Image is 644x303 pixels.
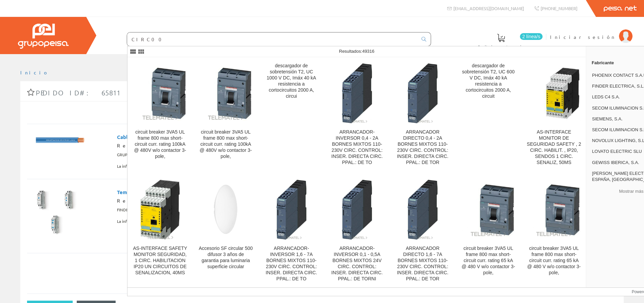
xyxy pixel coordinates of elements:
[276,179,307,240] img: ARRANCADOR-INVERSOR 1,6 - 7A BORNES MIXTOS 110-230V CIRC. CONTROL: INSER. DIRECTA CIRC. PPAL.: DE TO
[362,49,374,54] span: 49316
[198,246,253,270] div: Accesorio SF circular 500 difusor 3 años de garantia para luminaria superficie circular
[133,66,187,120] img: circuit breaker 3VA5 UL frame 800 max short-circuit curr. rating 100kA @ 480V w/o contactor 3-pole,
[341,63,373,124] img: ARRANCADOR-INVERSOR 0,4 - 2A BORNES MIXTOS 110-230V CIRC. CONTROL: INSER. DIRECTA CIRC. PPAL.: DE TO
[117,186,341,197] span: Temporizador modular multifunción SERIE 80, 1 contacto conmutado, 16A, 12...240V AC_DC
[453,5,524,11] span: [EMAIL_ADDRESS][DOMAIN_NAME]
[541,5,577,11] span: [PHONE_NUMBER]
[407,63,438,124] img: ARRANCADOR DIRECTO 0,4 - 2A BORNES MIXTOS 110-230V CIRC. CONTROL: INSER. DIRECTA CIRC. PPAL.: DE TOR
[264,246,318,282] div: ARRANCADOR-INVERSOR 1,6 - 7A BORNES MIXTOS 110-230V CIRC. CONTROL: INSER. DIRECTA CIRC. PPAL.: DE TO
[30,131,95,154] img: Foto artículo Cable EXZHELLENT Class 750 V (AS) H07Z1-K TYPE 2 (AS) 1x16 (NEGRO) CAJA_ROLLO 100m ...
[461,183,516,237] img: circuit breaker 3VA5 UL frame 800 max short-circuit curr. rating 65 kA @ 480 V w/o contactor 3-pole,
[330,129,384,166] div: ARRANCADOR-INVERSOR 0,4 - 2A BORNES MIXTOS 110-230V CIRC. CONTROL: INSER. DIRECTA CIRC. PPAL.: DE TO
[198,183,253,237] img: Accesorio SF circular 500 difusor 3 años de garantia para luminaria superficie circular
[20,69,49,75] a: Inicio
[521,57,587,173] a: AS-INTERFACE MONITOR DE SEGURIDAD SAFETY , 2 CIRC. HABILIT. , IP20, SENDOS 1 CIRC. SENALIZ, 50MS ...
[133,246,187,276] div: AS-INTERFACE SAFETY MONITOR SEGURIDAD, 1 CIRC. HABILITACION IP20 UN CIRCUITOS DE SENALIZACION, 40MS
[27,253,617,294] div: Total pedido: Total líneas:
[18,24,69,49] img: Grupo Peisa
[396,129,450,166] div: ARRANCADOR DIRECTO 0,4 - 2A BORNES MIXTOS 110-230V CIRC. CONTROL: INSER. DIRECTA CIRC. PPAL.: DE TOR
[117,216,246,227] span: La información sobre el stock estará disponible cuando se identifique.
[140,179,180,240] img: AS-INTERFACE SAFETY MONITOR SEGURIDAD, 1 CIRC. HABILITACION IP20 UN CIRCUITOS DE SENALIZACION, 40MS
[456,57,521,173] a: descargador de sobretensión T2, UC 600 V DC, Imáx 40 kA resistencia a cortocircuitos 2000 A, circuit
[330,246,384,282] div: ARRANCADOR-INVERSOR 0,1 - 0,5A BORNES MIXTOS 24V CIRC. CONTROL: INSER. DIRECTA CIRC. PPAL.: DE TORNI
[30,186,80,237] img: Foto artículo Temporizador modular multifunción SERIE 80, 1 contacto conmutado, 16A, 12...240V AC...
[127,57,193,173] a: circuit breaker 3VA5 UL frame 800 max short-circuit curr. rating 100kA @ 480V w/o contactor 3-pol...
[127,174,193,290] a: AS-INTERFACE SAFETY MONITOR SEGURIDAD, 1 CIRC. HABILITACION IP20 UN CIRCUITOS DE SENALIZACION, 40...
[521,174,587,290] a: circuit breaker 3VA5 UL frame 800 max short-circuit curr. rating 65 kA @ 480 V w/o contactor 3-po...
[550,28,633,34] a: Iniciar sesión
[527,246,581,276] div: circuit breaker 3VA5 UL frame 800 max short-circuit curr. rating 65 kA @ 480 V w/o contactor 3-pole,
[527,66,581,120] img: AS-INTERFACE MONITOR DE SEGURIDAD SAFETY , 2 CIRC. HABILIT. , IP20, SENDOS 1 CIRC. SENALIZ, 50MS
[117,197,398,204] div: Ref. 800102400000
[396,246,450,282] div: ARRANCADOR DIRECTO 1,6 - 7A BORNES MIXTOS 110-230V CIRC. CONTROL: INSER. DIRECTA CIRC. PPAL.: DE TOR
[390,174,455,290] a: ARRANCADOR DIRECTO 1,6 - 7A BORNES MIXTOS 110-230V CIRC. CONTROL: INSER. DIRECTA CIRC. PPAL.: DE ...
[341,179,373,240] img: ARRANCADOR-INVERSOR 0,1 - 0,5A BORNES MIXTOS 24V CIRC. CONTROL: INSER. DIRECTA CIRC. PPAL.: DE TORNI
[198,129,253,160] div: circuit breaker 3VA5 UL frame 800 max short-circuit curr. rating 100kA @ 480V w/o contactor 3-pole,
[456,174,521,290] a: circuit breaker 3VA5 UL frame 800 max short-circuit curr. rating 65 kA @ 480 V w/o contactor 3-po...
[550,33,616,40] span: Iniciar sesión
[193,174,258,290] a: Accesorio SF circular 500 difusor 3 años de garantia para luminaria superficie circular Accesorio...
[264,63,318,99] div: descargador de sobretensión T2, UC 1000 V DC, Imáx 40 kA resistencia a cortocircuitos 2000 A, circui
[520,33,543,40] span: 2 línea/s
[407,179,438,240] img: ARRANCADOR DIRECTO 1,6 - 7A BORNES MIXTOS 110-230V CIRC. CONTROL: INSER. DIRECTA CIRC. PPAL.: DE TOR
[259,57,324,173] a: descargador de sobretensión T2, UC 1000 V DC, Imáx 40 kA resistencia a cortocircuitos 2000 A, circui
[259,174,324,290] a: ARRANCADOR-INVERSOR 1,6 - 7A BORNES MIXTOS 110-230V CIRC. CONTROL: INSER. DIRECTA CIRC. PPAL.: DE...
[127,32,418,46] input: Buscar ...
[527,129,581,166] div: AS-INTERFACE MONITOR DE SEGURIDAD SAFETY , 2 CIRC. HABILIT. , IP20, SENDOS 1 CIRC. SENALIZ, 50MS
[36,89,409,97] span: Pedido ID#: 65811 | [DATE] 12:57:56 | Cliente Invitado 1398562858 (1398562858)
[133,129,187,160] div: circuit breaker 3VA5 UL frame 800 max short-circuit curr. rating 100kA @ 480V w/o contactor 3-pole,
[471,28,544,53] a: 2 línea/s Pedido actual
[117,161,246,172] span: La información sobre el stock estará disponible cuando se identifique.
[527,183,581,237] img: circuit breaker 3VA5 UL frame 800 max short-circuit curr. rating 65 kA @ 480 V w/o contactor 3-pole,
[325,174,390,290] a: ARRANCADOR-INVERSOR 0,1 - 0,5A BORNES MIXTOS 24V CIRC. CONTROL: INSER. DIRECTA CIRC. PPAL.: DE TO...
[325,57,390,173] a: ARRANCADOR-INVERSOR 0,4 - 2A BORNES MIXTOS 110-230V CIRC. CONTROL: INSER. DIRECTA CIRC. PPAL.: DE...
[478,43,524,50] span: Pedido actual
[198,66,253,120] img: circuit breaker 3VA5 UL frame 800 max short-circuit curr. rating 100kA @ 480V w/o contactor 3-pole,
[339,49,375,54] span: Resultados:
[117,204,164,216] span: FINDER ELECTRICA, S.L.U.
[461,63,516,99] div: descargador de sobretensión T2, UC 600 V DC, Imáx 40 kA resistencia a cortocircuitos 2000 A, circuit
[117,149,196,161] span: GRUPO GENERAL CABLE [DOMAIN_NAME]
[117,131,342,142] span: Cable EXZHELLENT Class 750 V (AS) H07Z1-K TYPE 2 (AS) 1x16 (NEGRO) CAJA_ROLLO 100m
[117,142,398,149] div: Ref. 20302844
[193,57,258,173] a: circuit breaker 3VA5 UL frame 800 max short-circuit curr. rating 100kA @ 480V w/o contactor 3-pol...
[390,57,455,173] a: ARRANCADOR DIRECTO 0,4 - 2A BORNES MIXTOS 110-230V CIRC. CONTROL: INSER. DIRECTA CIRC. PPAL.: DE ...
[461,246,516,276] div: circuit breaker 3VA5 UL frame 800 max short-circuit curr. rating 65 kA @ 480 V w/o contactor 3-pole,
